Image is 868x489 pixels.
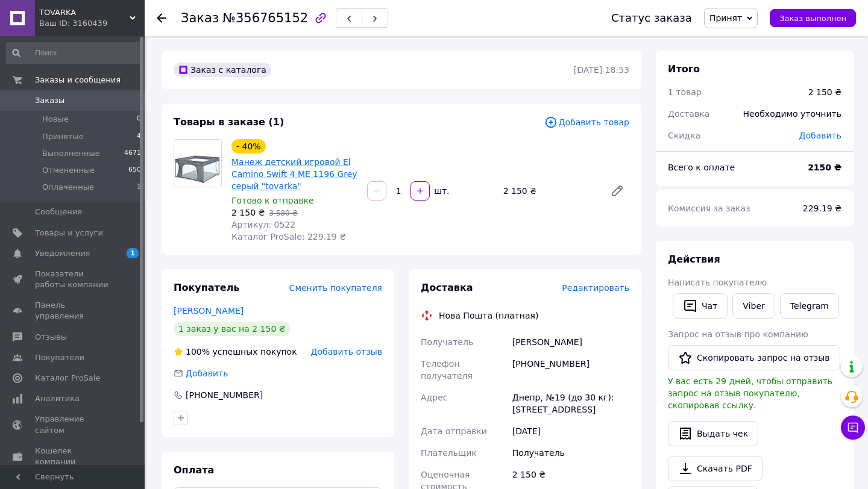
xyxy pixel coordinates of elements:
[137,182,141,193] span: 1
[124,148,141,159] span: 4671
[231,220,295,229] span: Артикул: 0522
[510,353,632,387] div: [PHONE_NUMBER]
[289,283,382,293] span: Сменить покупателя
[35,373,100,384] span: Каталог ProSale
[35,207,82,217] span: Сообщения
[231,232,346,241] span: Каталог ProSale: 229.19 ₴
[42,131,84,142] span: Принятые
[42,182,94,193] span: Оплаченные
[42,165,95,176] span: Отмененные
[174,464,214,476] span: Оплата
[231,196,314,205] span: Готово к отправке
[779,14,846,23] span: Заказ выполнен
[35,446,112,467] span: Кошелек компании
[311,347,382,357] span: Добавить отзыв
[231,139,266,154] div: - 40%
[562,283,629,293] span: Редактировать
[808,163,841,172] b: 2150 ₴
[186,369,228,378] span: Добавить
[174,140,221,187] img: Манеж детский игровой El Camino Swift 4 ME 1196 Grey серый "tovarka"
[803,204,841,213] span: 229.19 ₴
[668,376,832,410] span: У вас есть 29 дней, чтобы отправить запрос на отзыв покупателю, скопировав ссылку.
[770,9,856,27] button: Заказ выполнен
[127,248,139,258] span: 1
[668,421,758,446] button: Выдать чек
[35,95,64,106] span: Заказы
[668,278,767,287] span: Написать покупателю
[269,209,297,217] span: 3 580 ₴
[510,387,632,420] div: Днепр, №19 (до 30 кг): [STREET_ADDRESS]
[42,148,100,159] span: Выполненные
[39,7,130,18] span: TOVARKA
[35,393,80,404] span: Аналитика
[668,329,808,339] span: Запрос на отзыв про компанию
[841,416,865,440] button: Чат с покупателем
[498,182,600,199] div: 2 150 ₴
[222,11,308,25] span: №356765152
[431,185,450,197] div: шт.
[421,393,447,402] span: Адрес
[174,116,284,128] span: Товары в заказе (1)
[668,87,702,97] span: 1 товар
[35,228,103,238] span: Товары и услуги
[42,114,69,125] span: Новые
[186,347,210,357] span: 100%
[673,293,728,319] button: Чат
[137,131,141,142] span: 4
[574,65,629,75] time: [DATE] 18:53
[231,157,357,191] a: Манеж детский игровой El Camino Swift 4 ME 1196 Grey серый "tovarka"
[157,12,166,24] div: Вернуться назад
[174,282,239,293] span: Покупатель
[510,442,632,464] div: Получатель
[35,269,112,290] span: Показатели работы компании
[128,165,141,176] span: 650
[421,282,473,293] span: Доставка
[732,293,775,319] a: Viber
[709,13,742,23] span: Принят
[436,310,541,322] div: Нова Пошта (платная)
[174,306,244,316] a: [PERSON_NAME]
[39,18,145,29] div: Ваш ID: 3160439
[668,345,840,370] button: Скопировать запрос на отзыв
[668,163,735,172] span: Всего к оплате
[35,352,84,363] span: Покупатели
[35,75,121,86] span: Заказы и сообщения
[6,42,142,64] input: Поиск
[184,389,264,401] div: [PHONE_NUMBER]
[668,109,709,119] span: Доставка
[668,131,700,140] span: Скидка
[510,420,632,442] div: [DATE]
[808,86,841,98] div: 2 150 ₴
[421,426,487,436] span: Дата отправки
[35,248,90,259] span: Уведомления
[35,414,112,435] span: Управление сайтом
[231,208,265,217] span: 2 150 ₴
[611,12,692,24] div: Статус заказа
[780,293,839,319] a: Telegram
[174,63,271,77] div: Заказ с каталога
[736,101,849,127] div: Необходимо уточнить
[510,331,632,353] div: [PERSON_NAME]
[421,359,473,381] span: Телефон получателя
[668,254,720,265] span: Действия
[35,332,67,343] span: Отзывы
[668,63,700,75] span: Итого
[668,204,750,213] span: Комиссия за заказ
[174,346,297,358] div: успешных покупок
[799,131,841,140] span: Добавить
[181,11,219,25] span: Заказ
[35,300,112,322] span: Панель управления
[421,448,477,458] span: Плательщик
[137,114,141,125] span: 0
[668,456,763,481] a: Скачать PDF
[421,337,473,347] span: Получатель
[544,116,629,129] span: Добавить товар
[174,322,291,336] div: 1 заказ у вас на 2 150 ₴
[605,179,629,203] a: Редактировать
